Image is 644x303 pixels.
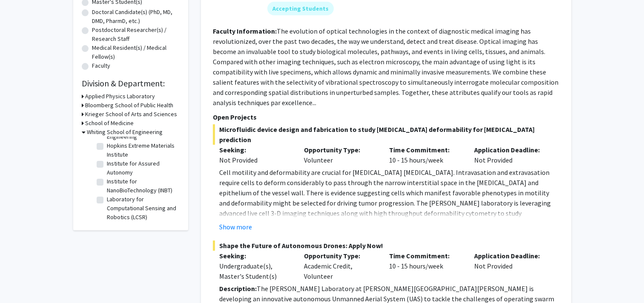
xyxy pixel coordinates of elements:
label: Hopkins Extreme Materials Institute [107,141,177,159]
button: Show more [219,222,252,232]
b: Faculty Information: [213,27,277,35]
label: Doctoral Candidate(s) (PhD, MD, DMD, PharmD, etc.) [92,8,180,26]
strong: Description: [219,284,257,293]
label: Faculty [92,61,110,70]
p: Opportunity Type: [304,145,376,155]
div: Not Provided [219,155,292,165]
div: Academic Credit, Volunteer [298,251,383,281]
div: 10 - 15 hours/week [383,251,468,281]
label: Institute for Assured Autonomy [107,159,177,177]
label: Medical Resident(s) / Medical Fellow(s) [92,43,180,61]
p: Application Deadline: [474,251,547,261]
mat-chip: Accepting Students [267,2,334,15]
div: Volunteer [298,145,383,165]
div: 10 - 15 hours/week [383,145,468,165]
p: Time Commitment: [389,145,461,155]
h3: Whiting School of Engineering [87,128,163,137]
p: Open Projects [213,112,559,122]
label: Laboratory for Computational Sensing and Robotics (LCSR) [107,195,177,222]
h3: Krieger School of Arts and Sciences [85,110,177,119]
span: Shape the Future of Autonomous Drones: Apply Now! [213,240,559,251]
p: Opportunity Type: [304,251,376,261]
p: Cell motility and deformability are crucial for [MEDICAL_DATA] [MEDICAL_DATA]. Intravasation and ... [219,167,559,229]
h2: Division & Department: [82,78,180,89]
span: Microfluidic device design and fabrication to study [MEDICAL_DATA] deformability for [MEDICAL_DAT... [213,124,559,145]
div: Not Provided [468,145,553,165]
h3: Bloomberg School of Public Health [85,101,173,110]
label: Institute for NanoBioTechnology (INBT) [107,177,177,195]
div: Undergraduate(s), Master's Student(s) [219,261,292,281]
h3: School of Medicine [85,119,134,128]
p: Application Deadline: [474,145,547,155]
label: Postdoctoral Researcher(s) / Research Staff [92,26,180,43]
p: Seeking: [219,251,292,261]
fg-read-more: The evolution of optical technologies in the context of diagnostic medical imaging has revolution... [213,27,558,107]
p: Time Commitment: [389,251,461,261]
p: Seeking: [219,145,292,155]
div: Not Provided [468,251,553,281]
h3: Applied Physics Laboratory [85,92,155,101]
